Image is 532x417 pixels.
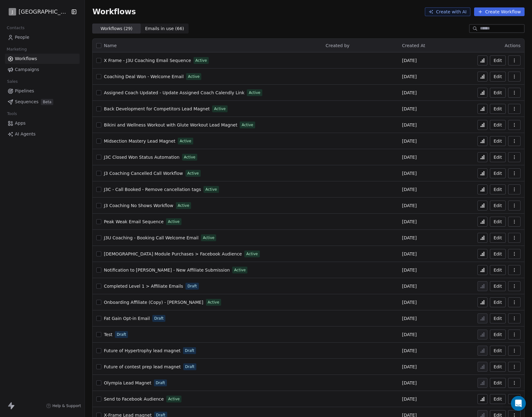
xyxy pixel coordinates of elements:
[104,397,164,401] span: Send to Facebook Audience
[5,54,80,64] a: Workflows
[15,120,26,126] span: Apps
[15,66,39,73] span: Campaigns
[104,300,203,305] span: Onboarding Affiliate (Copy) - [PERSON_NAME]
[490,313,506,323] button: Edit
[203,235,214,241] span: Active
[490,346,506,356] a: Edit
[5,64,80,75] a: Campaigns
[104,283,183,289] a: Completed Level 1 > Affiliate Emails
[104,235,198,241] a: J3U Coaching - Booking Call Welcome Email
[104,58,191,63] span: X Frame - J3U Coaching Email Sequence
[402,396,416,402] span: [DATE]
[104,90,244,95] span: Assigned Coach Updated - Update Assigned Coach Calendly Link
[402,106,416,112] span: [DATE]
[104,364,181,370] a: Future of contest prep lead magnet
[402,299,416,305] span: [DATE]
[4,109,20,118] span: Tools
[214,106,225,112] span: Active
[104,251,242,257] a: [DEMOGRAPHIC_DATA] Module Purchases > Facebook Audience
[490,152,506,162] button: Edit
[402,154,416,160] span: [DATE]
[402,380,416,386] span: [DATE]
[104,396,164,402] a: Send to Facebook Audience
[402,73,416,80] span: [DATE]
[326,43,350,48] span: Created by
[490,265,506,275] button: Edit
[104,155,179,160] span: J3C Closed Won Status Automation
[4,45,29,54] span: Marketing
[104,284,183,289] span: Completed Level 1 > Affiliate Emails
[490,136,506,146] button: Edit
[12,9,13,15] span: J
[15,55,37,62] span: Workflows
[15,99,38,105] span: Sequences
[104,74,184,79] span: Coaching Deal Won - Welcome Email
[15,88,34,94] span: Pipelines
[402,315,416,322] span: [DATE]
[474,7,525,16] button: Create Workflow
[490,120,506,130] button: Edit
[505,43,521,48] span: Actions
[402,235,416,241] span: [DATE]
[104,315,150,322] a: Fat Gain Opt-in Email
[104,235,198,240] span: J3U Coaching - Booking Call Welcome Email
[156,380,165,386] span: Draft
[490,330,506,339] button: Edit
[402,122,416,128] span: [DATE]
[104,299,203,305] a: Onboarding Affiliate (Copy) - [PERSON_NAME]
[104,380,151,385] span: Olympia Lead Magnet
[490,394,506,404] button: Edit
[184,154,195,160] span: Active
[104,186,201,193] a: J3C - Call Booked - Remove cancellation tags
[104,122,237,128] a: Bikini and Wellness Workout with Glute Workout Lead Magnet
[5,97,80,107] a: SequencesBeta
[490,72,506,82] button: Edit
[104,139,175,144] span: Midsection Mastery Lead Magnet
[402,138,416,144] span: [DATE]
[104,332,112,337] span: Test
[490,168,506,178] button: Edit
[92,7,136,16] span: Workflows
[249,90,260,95] span: Active
[490,297,506,307] button: Edit
[402,43,425,48] span: Created At
[168,396,180,402] span: Active
[4,23,27,33] span: Contacts
[187,171,199,176] span: Active
[168,219,179,224] span: Active
[490,281,506,291] button: Edit
[208,299,219,305] span: Active
[490,233,506,243] button: Edit
[104,90,244,96] a: Assigned Coach Updated - Update Assigned Coach Calendly Link
[402,331,416,338] span: [DATE]
[402,364,416,370] span: [DATE]
[490,362,506,372] button: Edit
[490,201,506,211] button: Edit
[402,283,416,289] span: [DATE]
[511,396,526,411] div: Open Intercom Messenger
[104,380,151,386] a: Olympia Lead Magnet
[185,364,194,370] span: Draft
[402,57,416,64] span: [DATE]
[195,58,207,63] span: Active
[104,106,210,112] a: Back Development for Competitors Lead Magnet
[145,25,184,32] span: Emails in use ( 66 )
[490,184,506,194] button: Edit
[490,104,506,114] button: Edit
[15,34,29,41] span: People
[104,219,164,225] a: Peak Weak Email Sequence
[5,32,80,42] a: People
[104,73,184,80] a: Coaching Deal Won - Welcome Email
[104,202,173,209] a: J3 Coaching No Shows Workflow
[402,219,416,225] span: [DATE]
[402,267,416,273] span: [DATE]
[205,187,217,192] span: Active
